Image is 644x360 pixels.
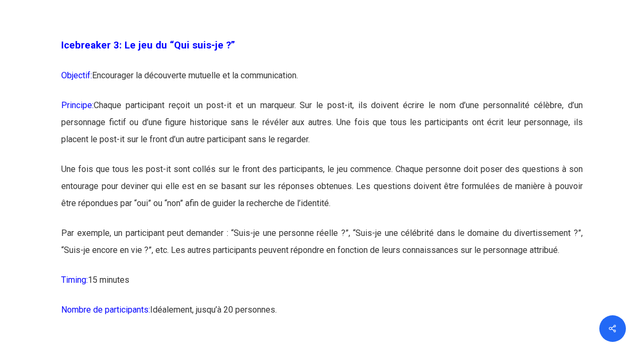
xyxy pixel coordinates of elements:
p: Une fois que tous les post-it sont collés sur le front des participants, le jeu commence. Chaque ... [61,161,582,225]
p: Idéalement, jusqu’à 20 personnes. [61,301,582,331]
span: Icebreaker 3: Le jeu du “Qui suis-je ?” [61,39,235,51]
span: Principe: [61,100,94,110]
span: Timing: [61,275,88,285]
p: 15 minutes [61,272,582,301]
p: Encourager la découverte mutuelle et la communication. [61,67,582,97]
span: Objectif: [61,70,92,80]
p: Chaque participant reçoit un post-it et un marqueur. Sur le post-it, ils doivent écrire le nom d’... [61,97,582,161]
span: Nombre de participants: [61,305,150,315]
p: Par exemple, un participant peut demander : “Suis-je une personne réelle ?”, “Suis-je une célébri... [61,225,582,272]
